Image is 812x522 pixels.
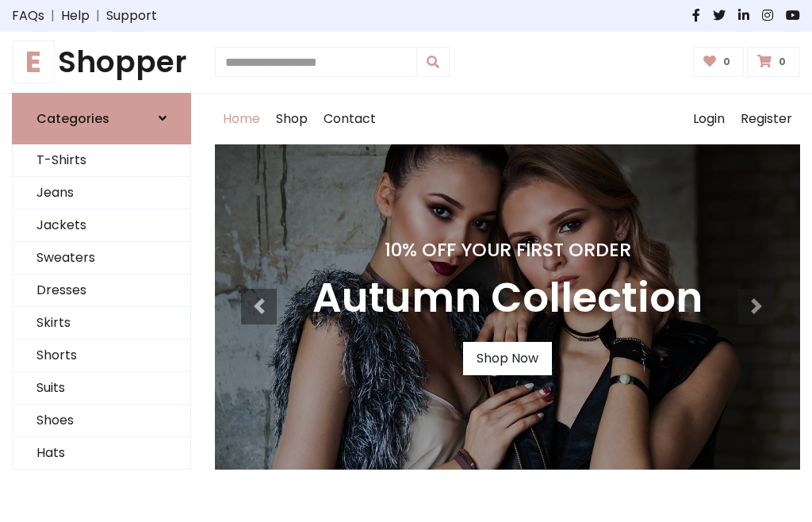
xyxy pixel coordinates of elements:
a: Support [106,6,157,25]
span: | [90,6,106,25]
a: Categories [12,93,191,144]
a: Sweaters [13,242,190,274]
h6: Categories [36,111,109,126]
a: 0 [693,47,745,77]
a: T-Shirts [13,144,190,177]
a: Login [685,94,733,144]
span: | [44,6,61,25]
a: Shop Now [463,342,552,375]
a: Jackets [13,209,190,242]
h3: Autumn Collection [312,274,703,323]
a: 0 [747,47,800,77]
a: Shop [268,94,316,144]
a: Dresses [13,274,190,307]
a: Shoes [13,405,190,437]
a: Jeans [13,177,190,209]
a: EShopper [12,44,191,80]
a: Contact [316,94,384,144]
span: 0 [719,55,734,69]
a: Shorts [13,340,190,372]
a: Suits [13,372,190,405]
a: FAQs [12,6,44,25]
span: 0 [775,55,790,69]
h4: 10% Off Your First Order [312,239,703,261]
a: Register [733,94,800,144]
a: Help [61,6,90,25]
a: Hats [13,437,190,470]
h1: Shopper [12,44,191,80]
span: E [12,40,55,83]
a: Skirts [13,307,190,340]
a: Home [215,94,268,144]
